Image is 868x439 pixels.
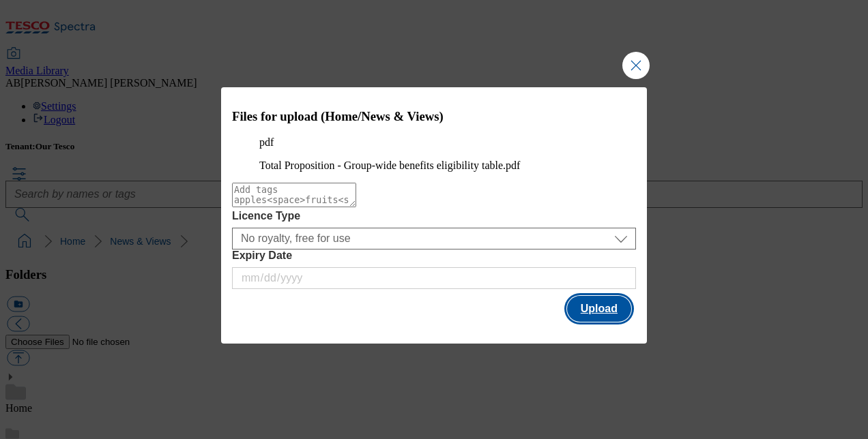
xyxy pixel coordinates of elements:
label: Expiry Date [232,249,636,262]
p: pdf [259,136,609,149]
button: Close Modal [622,52,650,79]
button: Upload [567,296,631,322]
h3: Files for upload (Home/News & Views) [232,109,636,124]
label: Licence Type [232,210,636,222]
figcaption: Total Proposition - Group-wide benefits eligibility table.pdf [259,160,609,172]
div: Modal [221,87,647,344]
